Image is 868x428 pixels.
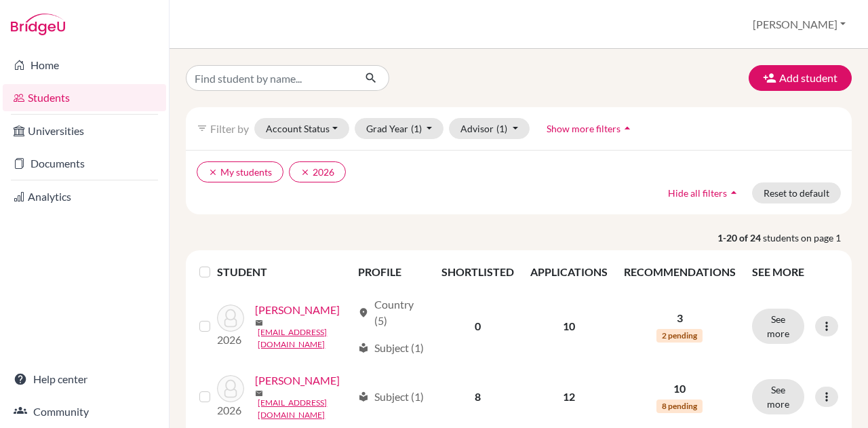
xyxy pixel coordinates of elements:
th: STUDENT [217,256,349,288]
span: Show more filters [547,123,620,134]
i: clear [300,168,310,177]
a: Help center [3,366,166,393]
div: Subject (1) [358,389,424,405]
p: 3 [624,310,736,326]
div: Subject (1) [358,340,424,356]
button: clear2026 [289,161,346,182]
span: mail [255,319,263,327]
img: Backe, Asa [217,375,244,402]
i: clear [208,168,218,177]
a: Documents [3,150,166,177]
a: [EMAIL_ADDRESS][DOMAIN_NAME] [258,326,351,351]
i: arrow_drop_up [727,186,741,199]
a: [EMAIL_ADDRESS][DOMAIN_NAME] [258,397,351,421]
span: location_on [358,307,369,318]
p: 2026 [217,332,244,348]
span: 2 pending [656,329,703,343]
span: Hide all filters [668,187,727,199]
a: Students [3,84,166,111]
button: Advisor(1) [449,118,530,139]
button: Show more filtersarrow_drop_up [535,118,646,139]
p: 2026 [217,402,244,419]
span: local_library [358,391,369,402]
div: Country (5) [358,296,425,329]
td: 10 [522,288,616,364]
button: See more [752,379,804,414]
span: students on page 1 [763,231,852,245]
a: Universities [3,117,166,144]
span: (1) [496,123,507,134]
span: (1) [411,123,422,134]
a: Home [3,52,166,79]
th: RECOMMENDATIONS [616,256,744,288]
button: See more [752,309,804,344]
td: 0 [433,288,522,364]
strong: 1-20 of 24 [717,231,763,245]
button: Hide all filtersarrow_drop_up [656,182,752,203]
a: [PERSON_NAME] [255,302,340,318]
input: Find student by name... [186,65,354,91]
span: mail [255,389,263,397]
button: Grad Year(1) [355,118,444,139]
p: 10 [624,381,736,397]
button: clearMy students [197,161,283,182]
a: [PERSON_NAME] [255,372,340,389]
th: SEE MORE [744,256,846,288]
img: Bridge-U [11,14,65,35]
a: Community [3,398,166,425]
button: Account Status [254,118,349,139]
span: Filter by [210,122,249,135]
span: 8 pending [656,400,703,413]
button: Add student [749,65,852,91]
i: filter_list [197,123,208,134]
th: APPLICATIONS [522,256,616,288]
th: PROFILE [350,256,433,288]
a: Analytics [3,183,166,210]
button: Reset to default [752,182,841,203]
img: Anderson, Raven [217,305,244,332]
i: arrow_drop_up [620,121,634,135]
span: local_library [358,343,369,353]
button: [PERSON_NAME] [747,12,852,37]
th: SHORTLISTED [433,256,522,288]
